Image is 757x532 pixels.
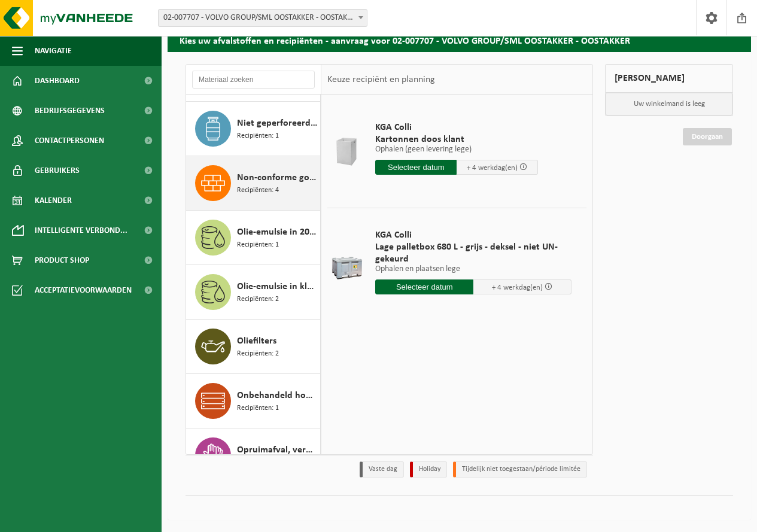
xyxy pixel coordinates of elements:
[186,156,321,211] button: Non-conforme goederen ex. automobiel Recipiënten: 4
[35,156,80,186] span: Gebruikers
[186,265,321,320] button: Olie-emulsie in kleinverpakking Recipiënten: 2
[159,10,367,26] span: 02-007707 - VOLVO GROUP/SML OOSTAKKER - OOSTAKKER
[467,164,518,172] span: + 4 werkdag(en)
[168,28,751,51] h2: Kies uw afvalstoffen en recipiënten - aanvraag voor 02-007707 - VOLVO GROUP/SML OOSTAKKER - OOSTA...
[375,160,457,175] input: Selecteer datum
[237,171,317,185] span: Non-conforme goederen ex. automobiel
[237,443,317,457] span: Opruimafval, verontreinigd, ontvlambaar
[360,461,404,478] li: Vaste dag
[237,294,279,305] span: Recipiënten: 2
[237,348,279,360] span: Recipiënten: 2
[237,239,279,251] span: Recipiënten: 1
[375,121,538,133] span: KGA Colli
[606,93,732,115] p: Uw winkelmand is leeg
[35,36,72,66] span: Navigatie
[35,215,127,245] span: Intelligente verbond...
[375,229,571,241] span: KGA Colli
[375,133,538,145] span: Kartonnen doos klant
[192,71,315,89] input: Materiaal zoeken
[186,320,321,374] button: Oliefilters Recipiënten: 2
[375,279,473,294] input: Selecteer datum
[237,185,279,196] span: Recipiënten: 4
[186,102,321,156] button: Niet geperforeerde gasflessen voor eenmalig gebruik (huishoudelijk) Recipiënten: 1
[237,225,317,239] span: Olie-emulsie in 200lt-vat
[492,284,543,291] span: + 4 werkdag(en)
[186,211,321,265] button: Olie-emulsie in 200lt-vat Recipiënten: 1
[35,275,132,305] span: Acceptatievoorwaarden
[453,461,587,478] li: Tijdelijk niet toegestaan/période limitée
[237,388,317,403] span: Onbehandeld hout (A)
[186,374,321,428] button: Onbehandeld hout (A) Recipiënten: 1
[35,186,72,215] span: Kalender
[237,334,276,348] span: Oliefilters
[237,130,279,142] span: Recipiënten: 1
[605,64,733,93] div: [PERSON_NAME]
[237,403,279,414] span: Recipiënten: 1
[375,265,571,273] p: Ophalen en plaatsen lege
[35,126,104,156] span: Contactpersonen
[410,461,447,478] li: Holiday
[35,66,80,96] span: Dashboard
[375,145,538,154] p: Ophalen (geen levering lege)
[375,241,571,265] span: Lage palletbox 680 L - grijs - deksel - niet UN-gekeurd
[35,96,105,126] span: Bedrijfsgegevens
[683,128,732,145] a: Doorgaan
[237,279,317,294] span: Olie-emulsie in kleinverpakking
[186,428,321,483] button: Opruimafval, verontreinigd, ontvlambaar
[158,9,367,27] span: 02-007707 - VOLVO GROUP/SML OOSTAKKER - OOSTAKKER
[321,65,441,95] div: Keuze recipiënt en planning
[237,116,317,130] span: Niet geperforeerde gasflessen voor eenmalig gebruik (huishoudelijk)
[35,245,89,275] span: Product Shop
